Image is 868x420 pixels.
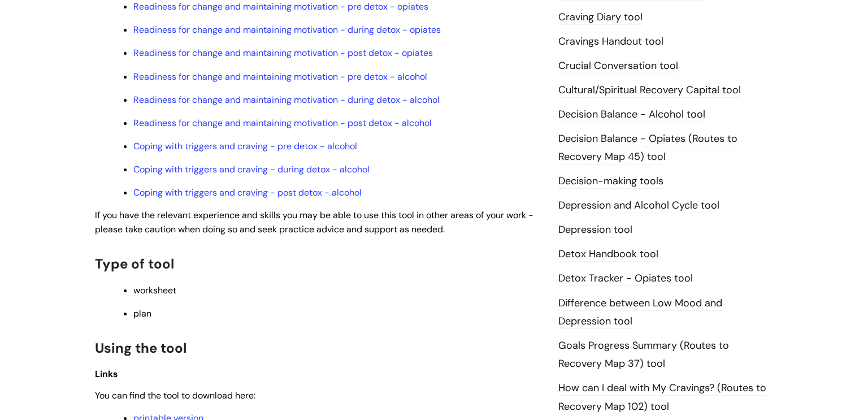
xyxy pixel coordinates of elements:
a: Depression and Alcohol Cycle tool [558,198,719,213]
a: Readiness for change and maintaining motivation - pre detox - opiates [133,1,428,12]
span: You can find the tool to download here: [95,389,255,401]
a: Depression tool [558,223,632,237]
span: If you have the relevant experience and skills you may be able to use this tool in other areas of... [95,209,533,235]
a: Cravings Handout tool [558,34,663,49]
a: Goals Progress Summary (Routes to Recovery Map 37) tool [558,339,729,371]
a: Crucial Conversation tool [558,59,678,73]
a: Coping with triggers and craving - pre detox - alcohol [133,140,357,152]
a: Decision-making tools [558,174,663,189]
a: Readiness for change and maintaining motivation - pre detox - alcohol [133,71,427,83]
span: worksheet [133,284,176,296]
a: Readiness for change and maintaining motivation - during detox - alcohol [133,94,440,106]
a: Readiness for change and maintaining motivation - post detox - opiates [133,47,433,59]
a: Craving Diary tool [558,10,643,25]
a: Readiness for change and maintaining motivation - post detox - alcohol [133,117,432,129]
a: Detox Tracker - Opiates tool [558,271,693,286]
span: Using the tool [95,339,186,357]
span: plan [133,308,151,319]
span: Type of tool [95,255,174,272]
a: Decision Balance - Opiates (Routes to Recovery Map 45) tool [558,132,737,164]
a: Detox Handbook tool [558,247,658,262]
a: Decision Balance - Alcohol tool [558,107,705,122]
a: Difference between Low Mood and Depression tool [558,296,722,329]
a: Coping with triggers and craving - post detox - alcohol [133,187,362,198]
a: Readiness for change and maintaining motivation - during detox - opiates [133,24,441,36]
a: Coping with triggers and craving - during detox - alcohol [133,163,370,175]
a: How can I deal with My Cravings? (Routes to Recovery Map 102) tool [558,381,766,414]
span: Links [95,368,118,380]
a: Cultural/Spiritual Recovery Capital tool [558,83,741,98]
